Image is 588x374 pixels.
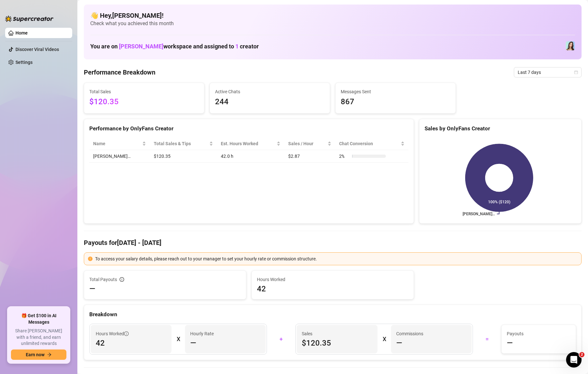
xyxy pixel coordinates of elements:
span: Check what you achieved this month [90,20,575,27]
th: Chat Conversion [335,137,408,150]
span: 🎁 Get $100 in AI Messages [11,313,66,325]
span: 244 [215,96,325,108]
span: Hours Worked [96,330,129,337]
th: Sales / Hour [284,137,335,150]
span: Total Payouts [89,276,117,283]
div: Performance by OnlyFans Creator [89,124,408,133]
span: 42 [96,338,166,348]
span: Chat Conversion [339,140,399,147]
span: 2 [579,352,584,357]
span: Total Sales [89,88,199,95]
a: Settings [15,60,33,65]
span: $120.35 [89,96,199,108]
span: Active Chats [215,88,325,95]
span: Sales / Hour [288,140,326,147]
h1: You are on workspace and assigned to creator [90,43,259,50]
span: Sales [302,330,372,337]
span: arrow-right [47,352,52,357]
span: 42 [257,284,408,294]
span: — [507,338,513,348]
span: — [396,338,402,348]
span: Payouts [507,330,571,337]
th: Total Sales & Tips [150,137,217,150]
a: Discover Viral Videos [15,47,59,52]
text: [PERSON_NAME]… [463,212,495,216]
span: exclamation-circle [88,257,93,261]
span: $120.35 [302,338,372,348]
span: 2 % [339,153,349,160]
div: To access your salary details, please reach out to your manager to set your hourly rate or commis... [95,255,577,262]
span: [PERSON_NAME] [119,43,163,50]
div: Est. Hours Worked [221,140,275,147]
td: $2.87 [284,150,335,163]
span: Earn now [26,352,44,357]
iframe: Intercom live chat [566,352,582,368]
span: calendar [574,70,578,74]
span: info-circle [120,277,124,282]
span: Name [93,140,141,147]
div: Sales by OnlyFans Creator [425,124,576,133]
span: 1 [235,43,239,50]
img: Amelia [566,41,575,50]
div: Breakdown [89,310,576,319]
div: X [383,334,386,344]
span: info-circle [124,331,129,336]
span: 867 [341,96,450,108]
th: Name [89,137,150,150]
article: Hourly Rate [190,330,214,337]
span: Last 7 days [518,67,578,77]
span: — [89,284,95,294]
td: 42.0 h [217,150,284,163]
span: Total Sales & Tips [154,140,208,147]
td: $120.35 [150,150,217,163]
h4: Performance Breakdown [84,68,155,77]
img: logo-BBDzfeDw.svg [5,15,54,22]
td: [PERSON_NAME]… [89,150,150,163]
div: + [271,334,291,344]
span: Messages Sent [341,88,450,95]
h4: Payouts for [DATE] - [DATE] [84,238,582,247]
a: Home [15,30,28,35]
span: Hours Worked [257,276,408,283]
div: X [177,334,180,344]
div: = [477,334,497,344]
h4: 👋 Hey, [PERSON_NAME] ! [90,11,575,20]
span: Share [PERSON_NAME] with a friend, and earn unlimited rewards [11,328,66,347]
article: Commissions [396,330,423,337]
span: — [190,338,196,348]
button: Earn nowarrow-right [11,349,66,360]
